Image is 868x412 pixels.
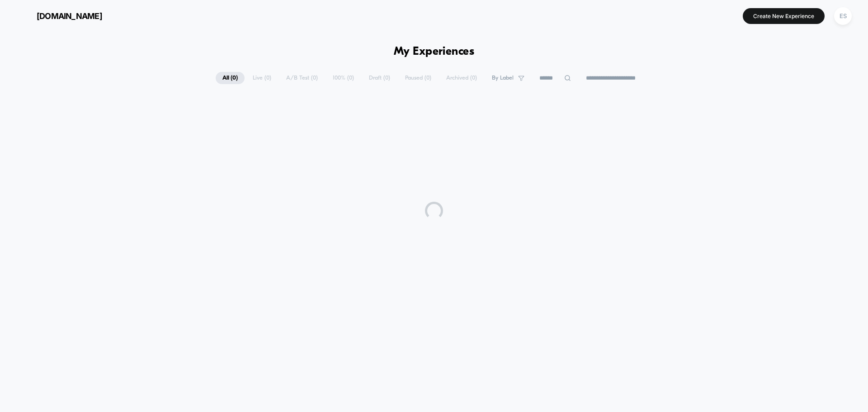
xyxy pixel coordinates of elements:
span: [DOMAIN_NAME] [37,11,102,21]
button: ES [831,7,854,25]
button: Create New Experience [743,8,825,24]
h1: My Experiences [394,45,475,58]
span: All ( 0 ) [216,72,245,84]
div: ES [834,7,852,25]
span: By Label [492,75,514,81]
button: [DOMAIN_NAME] [14,9,105,23]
